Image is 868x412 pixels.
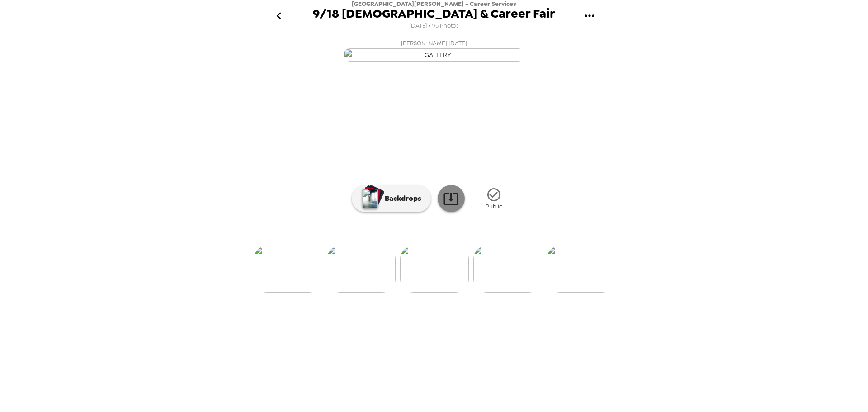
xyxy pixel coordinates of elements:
button: go back [264,1,293,31]
span: [PERSON_NAME] , [DATE] [401,38,467,48]
button: Backdrops [352,185,431,212]
img: gallery [327,246,396,293]
img: gallery [547,246,615,293]
span: [DATE] • 95 Photos [409,20,459,32]
button: Public [472,182,517,216]
img: gallery [344,48,524,62]
p: Backdrops [380,193,421,204]
span: Public [486,203,502,210]
span: 9/18 [DEMOGRAPHIC_DATA] & Career Fair [313,8,555,20]
img: gallery [254,246,322,293]
button: [PERSON_NAME],[DATE] [253,35,615,64]
img: gallery [473,246,542,293]
img: gallery [400,246,469,293]
button: gallery menu [575,1,604,31]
